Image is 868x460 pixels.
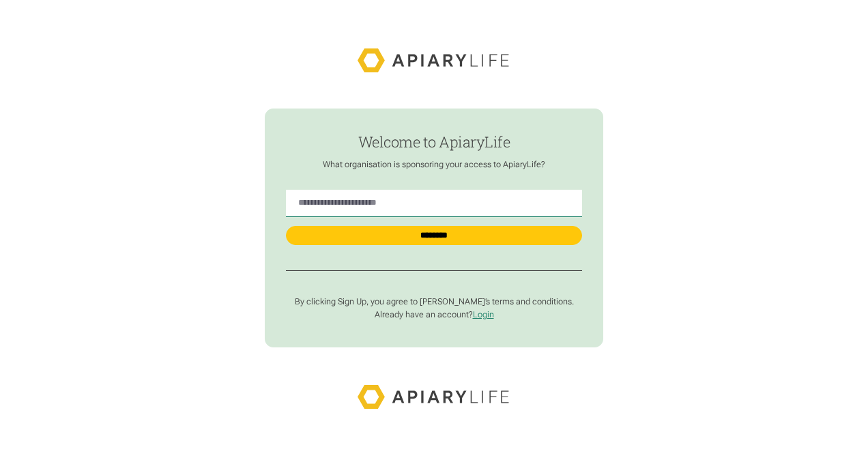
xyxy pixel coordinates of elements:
a: Login [473,309,494,319]
p: What organisation is sponsoring your access to ApiaryLife? [286,159,583,170]
p: Already have an account? [286,309,583,320]
p: By clicking Sign Up, you agree to [PERSON_NAME]’s terms and conditions. [286,296,583,307]
form: find-employer [265,109,604,347]
h1: Welcome to ApiaryLife [286,134,583,150]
